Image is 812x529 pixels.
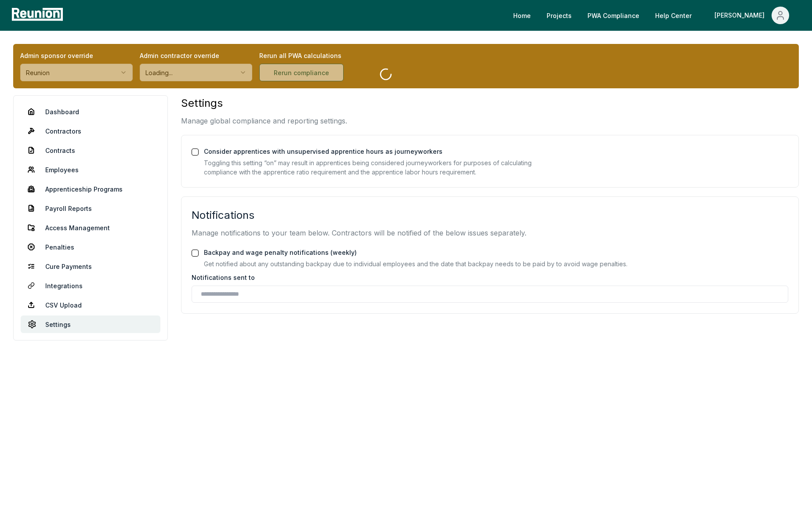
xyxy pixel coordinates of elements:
h3: Settings [181,95,799,111]
a: CSV Upload [21,296,160,314]
a: Employees [21,161,160,178]
label: Backpay and wage penalty notifications (weekly) [204,249,357,256]
a: Payroll Reports [21,199,160,217]
label: Admin sponsor override [20,51,133,60]
a: Penalties [21,238,160,256]
a: Cure Payments [21,257,160,275]
h3: Notifications [192,207,254,223]
a: Integrations [21,277,160,294]
a: Access Management [21,219,160,236]
a: Apprenticeship Programs [21,180,160,198]
a: Home [506,7,538,24]
a: Contracts [21,141,160,159]
label: Admin contractor override [140,51,252,60]
div: Toggling this setting “on” may result in apprentices being considered journeyworkers for purposes... [204,158,541,177]
a: PWA Compliance [580,7,646,24]
a: Help Center [648,7,699,24]
a: Projects [540,7,579,24]
p: Manage global compliance and reporting settings. [181,116,799,126]
p: Manage notifications to your team below. Contractors will be notified of the below issues separat... [192,228,788,238]
a: Contractors [21,122,160,140]
a: Settings [21,315,160,333]
label: Rerun all PWA calculations [259,51,372,60]
label: Notifications sent to [192,273,788,282]
div: [PERSON_NAME] [714,7,768,24]
nav: Main [506,7,803,24]
label: Consider apprentices with unsupervised apprentice hours as journeyworkers [204,148,442,155]
div: Get notified about any outstanding backpay due to individual employees and the date that backpay ... [204,259,627,268]
button: [PERSON_NAME] [707,7,796,24]
a: Dashboard [21,103,160,120]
